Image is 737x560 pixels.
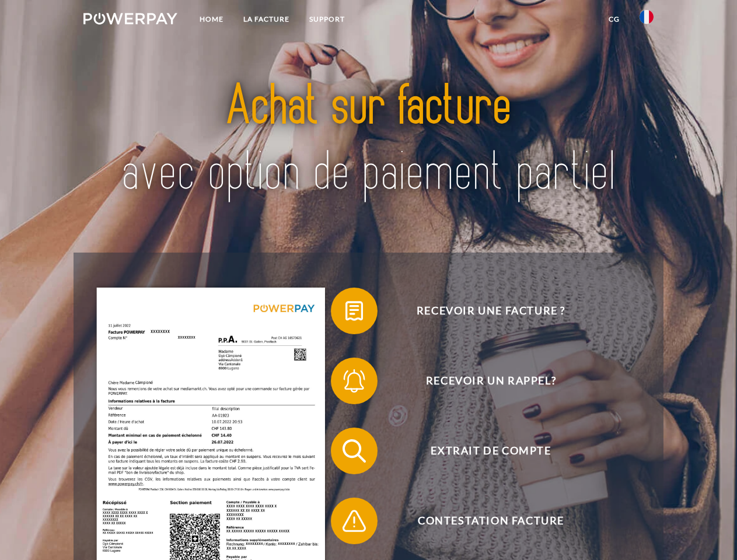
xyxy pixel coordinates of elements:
[348,358,634,404] span: Recevoir un rappel?
[348,428,634,474] span: Extrait de compte
[331,288,634,334] button: Recevoir une facture ?
[331,428,634,474] button: Extrait de compte
[340,506,369,535] img: qb_warning.svg
[640,10,654,24] img: fr
[83,13,177,24] img: logo-powerpay-white.svg
[340,296,369,325] img: qb_bill.svg
[190,9,233,30] a: Home
[299,9,355,30] a: Support
[111,56,626,223] img: title-powerpay_fr.svg
[331,358,634,404] button: Recevoir un rappel?
[340,366,369,395] img: qb_bell.svg
[348,288,634,334] span: Recevoir une facture ?
[599,9,630,30] a: CG
[233,9,299,30] a: LA FACTURE
[340,436,369,466] img: qb_search.svg
[348,498,634,544] span: Contestation Facture
[331,498,634,544] button: Contestation Facture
